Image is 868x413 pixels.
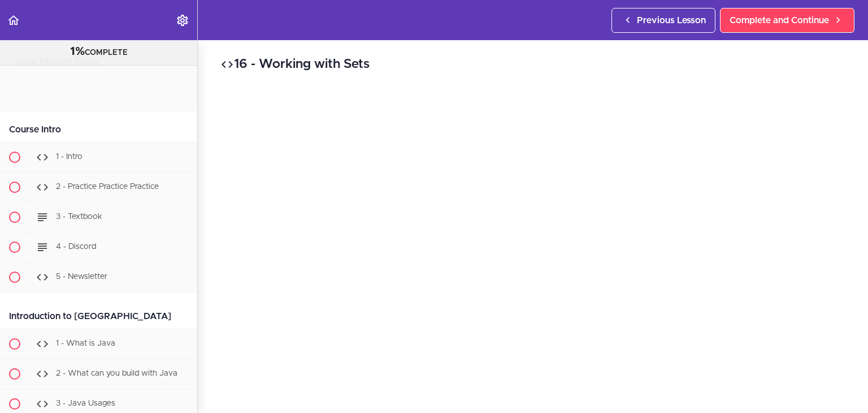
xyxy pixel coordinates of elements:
span: 1 - What is Java [56,339,115,347]
span: 1 - Intro [56,153,83,161]
h2: 16 - Working with Sets [220,55,845,74]
span: Complete and Continue [730,14,829,27]
span: 4 - Discord [56,243,96,251]
iframe: chat widget [798,342,868,396]
svg: Back to course curriculum [7,14,20,27]
span: 2 - What can you build with Java [56,369,177,377]
a: Previous Lesson [611,8,715,33]
div: COMPLETE [14,45,183,59]
span: 3 - Java Usages [56,399,115,407]
span: 1% [70,46,85,57]
span: Previous Lesson [637,14,706,27]
span: 5 - Newsletter [56,273,107,281]
span: 3 - Textbook [56,213,102,221]
span: 2 - Practice Practice Practice [56,183,159,191]
a: Complete and Continue [720,8,854,33]
svg: Settings Menu [176,14,189,27]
